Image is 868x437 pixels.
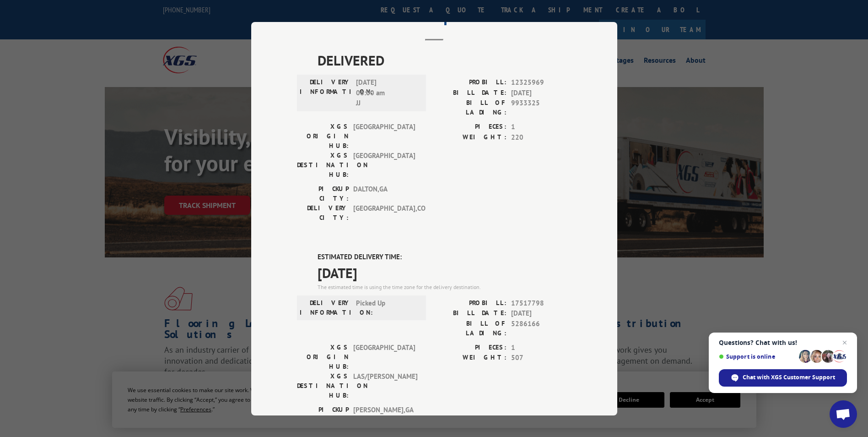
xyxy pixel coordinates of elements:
[434,308,507,319] label: BILL DATE:
[353,371,415,400] span: LAS/[PERSON_NAME]
[353,203,415,223] span: [GEOGRAPHIC_DATA] , CO
[719,353,796,360] span: Support is online
[318,262,571,283] span: [DATE]
[434,132,507,142] label: WEIGHT:
[434,77,507,88] label: PROBILL:
[719,369,847,387] div: Chat with XGS Customer Support
[353,404,415,424] span: [PERSON_NAME] , GA
[297,151,349,180] label: XGS DESTINATION HUB:
[434,342,507,353] label: PIECES:
[511,298,571,308] span: 17517798
[434,353,507,363] label: WEIGHT:
[511,342,571,353] span: 1
[511,353,571,363] span: 507
[511,308,571,319] span: [DATE]
[511,318,571,338] span: 5286166
[356,77,418,109] span: [DATE] 06:00 am JJ
[297,122,349,151] label: XGS ORIGIN HUB:
[353,342,415,371] span: [GEOGRAPHIC_DATA]
[511,122,571,132] span: 1
[743,373,835,382] span: Chat with XGS Customer Support
[434,98,507,117] label: BILL OF LADING:
[297,371,349,400] label: XGS DESTINATION HUB:
[511,87,571,98] span: [DATE]
[297,404,349,424] label: PICKUP CITY:
[300,298,351,317] label: DELIVERY INFORMATION:
[353,151,415,180] span: [GEOGRAPHIC_DATA]
[511,77,571,88] span: 12325969
[297,184,349,203] label: PICKUP CITY:
[511,98,571,117] span: 9933325
[356,298,418,317] span: Picked Up
[353,184,415,203] span: DALTON , GA
[300,77,351,109] label: DELIVERY INFORMATION:
[511,132,571,142] span: 220
[434,298,507,308] label: PROBILL:
[434,122,507,132] label: PIECES:
[318,252,571,262] label: ESTIMATED DELIVERY TIME:
[297,10,571,27] h2: Track Shipment
[830,400,857,428] div: Open chat
[434,87,507,98] label: BILL DATE:
[297,342,349,371] label: XGS ORIGIN HUB:
[434,318,507,338] label: BILL OF LADING:
[353,122,415,151] span: [GEOGRAPHIC_DATA]
[839,337,850,348] span: Close chat
[297,203,349,223] label: DELIVERY CITY:
[719,339,847,346] span: Questions? Chat with us!
[318,283,571,291] div: The estimated time is using the time zone for the delivery destination.
[318,50,571,71] span: DELIVERED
